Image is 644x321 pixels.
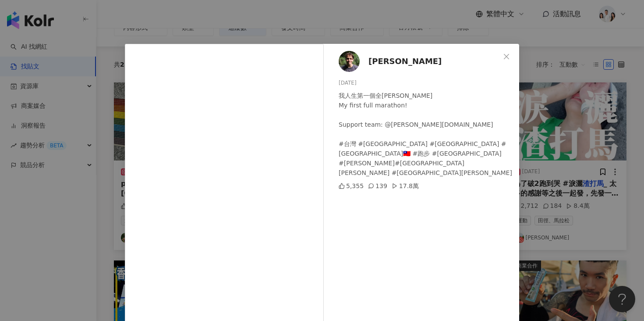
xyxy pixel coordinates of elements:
span: close [503,53,510,60]
div: 17.8萬 [392,181,419,191]
button: Close [498,48,515,65]
img: KOL Avatar [339,51,360,72]
a: KOL Avatar[PERSON_NAME] [339,51,500,72]
div: 139 [368,181,387,191]
div: 我人生第一個全[PERSON_NAME] My first full marathon! Support team: @[PERSON_NAME][DOMAIN_NAME] #台灣 #[GEOG... [339,91,512,178]
span: [PERSON_NAME] [368,55,442,68]
div: [DATE] [339,79,512,87]
div: 5,355 [339,181,364,191]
